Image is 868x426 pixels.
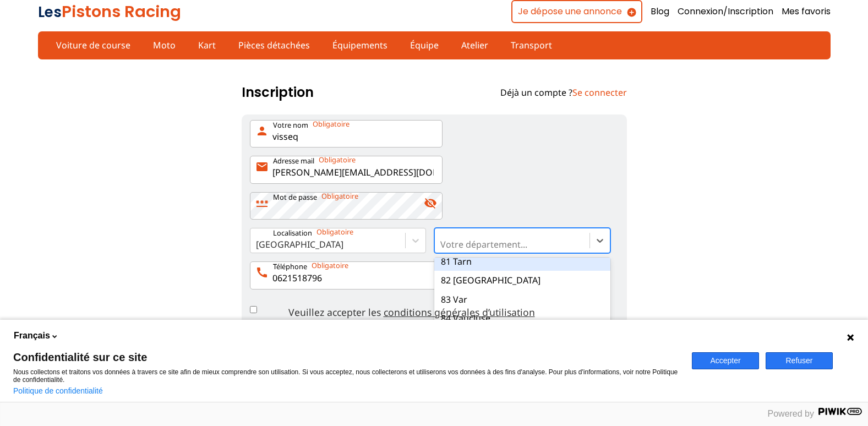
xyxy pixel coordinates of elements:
[273,193,317,203] p: Mot de passe
[504,36,559,54] a: Transport
[38,2,62,22] span: Les
[255,160,269,173] span: mail
[250,306,257,313] input: Veuillez accepter lesconditions générales d’utilisation
[255,124,269,138] span: person
[14,330,50,342] span: Français
[434,271,610,290] div: 82 [GEOGRAPHIC_DATA]
[255,266,269,279] span: call
[49,36,138,54] a: Voiture de course
[255,196,269,210] span: password
[13,352,679,363] span: Confidentialité sur ce site
[273,262,307,272] p: Téléphone
[191,36,223,54] a: Kart
[288,305,535,319] p: Veuillez accepter les
[242,79,314,106] h1: Inscription
[13,368,679,384] p: Nous collectons et traitons vos données à travers ce site afin de mieux comprendre son utilisatio...
[250,192,443,220] input: Mot de passepasswordvisibility_off
[13,386,103,395] a: Politique de confidentialité
[454,36,495,54] a: Atelier
[38,1,181,23] a: LesPistons Racing
[403,36,446,54] a: Équipe
[424,196,437,210] span: visibility_off
[273,121,308,130] p: Votre nom
[434,252,610,271] div: 81 Tarn
[692,352,759,369] button: Accepter
[500,86,627,99] p: Déjà un compte ?
[384,305,535,319] a: conditions générales d’utilisation
[250,120,443,148] input: Votre nomperson
[572,86,627,99] a: Se connecter
[434,290,610,309] div: 83 Var
[273,228,312,238] p: Localisation
[768,409,815,418] span: Powered by
[250,261,443,289] input: Téléphonecall
[325,36,395,54] a: Équipements
[273,156,314,166] p: Adresse mail
[651,6,669,18] a: Blog
[782,6,831,18] a: Mes favoris
[146,36,183,54] a: Moto
[766,352,833,369] button: Refuser
[231,36,317,54] a: Pièces détachées
[250,156,443,183] input: Adresse mailmail
[678,6,773,18] a: Connexion/Inscription
[440,239,443,249] input: Votre département...66 [GEOGRAPHIC_DATA]67 Bas-Rhin68 Haut-Rhin69 Rhône70 [GEOGRAPHIC_DATA]71 [GE...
